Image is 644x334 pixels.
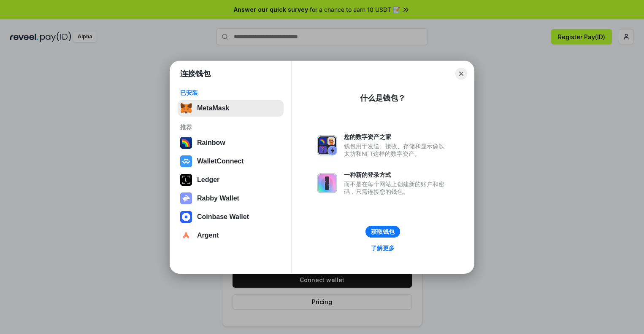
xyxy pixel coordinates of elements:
button: Rainbow [178,134,284,151]
a: 了解更多 [366,243,400,254]
div: 已安装 [180,89,281,96]
div: MetaMask [197,104,229,112]
button: Close [455,68,467,80]
img: svg+xml,%3Csvg%20xmlns%3D%22http%3A%2F%2Fwww.w3.org%2F2000%2Fsvg%22%20fill%3D%22none%22%20viewBox... [180,192,192,204]
img: svg+xml,%3Csvg%20xmlns%3D%22http%3A%2F%2Fwww.w3.org%2F2000%2Fsvg%22%20width%3D%2228%22%20height%3... [180,174,192,186]
h1: 连接钱包 [180,69,211,79]
div: Rabby Wallet [197,195,239,202]
div: Rainbow [197,139,225,147]
div: 您的数字资产之家 [344,133,449,141]
img: svg+xml,%3Csvg%20width%3D%2228%22%20height%3D%2228%22%20viewBox%3D%220%200%2028%2028%22%20fill%3D... [180,230,192,241]
button: Rabby Wallet [178,190,284,207]
img: svg+xml,%3Csvg%20xmlns%3D%22http%3A%2F%2Fwww.w3.org%2F2000%2Fsvg%22%20fill%3D%22none%22%20viewBox... [317,173,337,193]
div: Argent [197,232,219,239]
button: Coinbase Wallet [178,208,284,225]
img: svg+xml,%3Csvg%20width%3D%22120%22%20height%3D%22120%22%20viewBox%3D%220%200%20120%20120%22%20fil... [180,137,192,149]
div: Ledger [197,176,219,184]
button: Ledger [178,171,284,188]
button: 获取钱包 [365,226,400,238]
div: 什么是钱包？ [360,93,406,103]
button: MetaMask [178,100,284,117]
div: 了解更多 [371,244,395,252]
div: WalletConnect [197,158,244,165]
img: svg+xml,%3Csvg%20width%3D%2228%22%20height%3D%2228%22%20viewBox%3D%220%200%2028%2028%22%20fill%3D... [180,211,192,223]
div: 钱包用于发送、接收、存储和显示像以太坊和NFT这样的数字资产。 [344,142,449,158]
img: svg+xml,%3Csvg%20width%3D%2228%22%20height%3D%2228%22%20viewBox%3D%220%200%2028%2028%22%20fill%3D... [180,155,192,167]
div: Coinbase Wallet [197,213,249,221]
img: svg+xml,%3Csvg%20xmlns%3D%22http%3A%2F%2Fwww.w3.org%2F2000%2Fsvg%22%20fill%3D%22none%22%20viewBox... [317,135,337,155]
img: svg+xml,%3Csvg%20fill%3D%22none%22%20height%3D%2233%22%20viewBox%3D%220%200%2035%2033%22%20width%... [180,102,192,114]
div: 而不是在每个网站上创建新的账户和密码，只需连接您的钱包。 [344,180,449,195]
div: 推荐 [180,123,281,131]
div: 一种新的登录方式 [344,171,449,179]
button: WalletConnect [178,153,284,170]
button: Argent [178,227,284,244]
div: 获取钱包 [371,228,395,235]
